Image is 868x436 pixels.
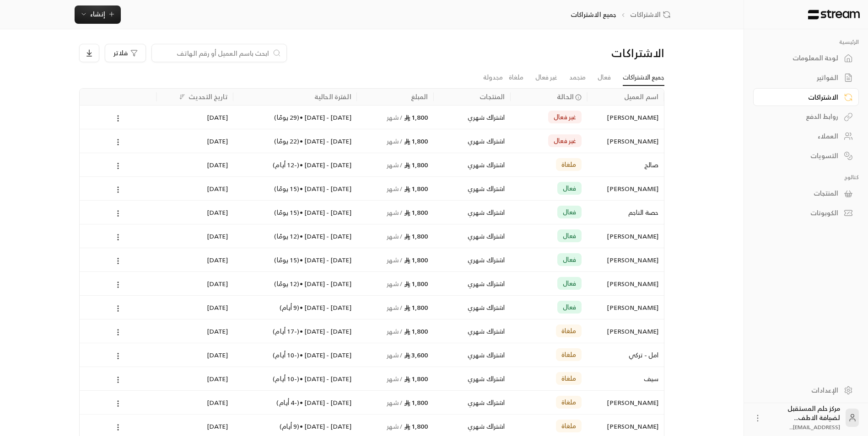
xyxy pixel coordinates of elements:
div: [DATE] - [DATE] • ( 12 يومًا ) [239,272,351,295]
div: اشتراك شهري [439,106,505,129]
span: / شهر [387,112,403,123]
div: اشتراك شهري [439,367,505,390]
div: اشتراك شهري [439,343,505,367]
div: الكوبونات [765,208,838,218]
div: المبلغ [411,91,428,102]
button: Sort [177,91,188,102]
span: / شهر [387,135,403,147]
div: [DATE] - [DATE] • ( -17 أيام ) [239,319,351,343]
a: ملغاة [509,69,523,85]
span: / شهر [387,159,403,170]
span: / شهر [387,325,403,337]
div: [DATE] [162,319,228,343]
div: حصة الناجم [593,201,658,224]
a: متجمد [569,69,586,85]
div: المنتجات [765,189,838,198]
a: الاشتراكات [753,88,859,106]
div: امل - تركي [593,343,658,367]
a: مجدولة [483,69,503,85]
div: 1,800 [362,129,428,153]
p: جميع الاشتراكات [571,10,617,19]
div: [DATE] [162,296,228,319]
div: الفترة الحالية [314,91,351,102]
span: [EMAIL_ADDRESS].... [789,422,840,432]
div: اشتراك شهري [439,391,505,414]
div: [DATE] - [DATE] • ( 15 يومًا ) [239,201,351,224]
div: [DATE] [162,106,228,129]
div: [PERSON_NAME] [593,106,658,129]
div: روابط الدفع [765,112,838,121]
div: تاريخ التحديث [189,91,228,102]
div: الاشتراكات [525,46,664,60]
div: اشتراك شهري [439,272,505,295]
div: اشتراك شهري [439,177,505,200]
div: التسويات [765,151,838,160]
div: [DATE] - [DATE] • ( 29 يومًا ) [239,106,351,129]
a: غير فعال [535,69,557,85]
p: كتالوج [753,174,859,181]
div: اشتراك شهري [439,296,505,319]
div: [DATE] [162,272,228,295]
div: [DATE] [162,153,228,176]
div: مركز حلم المستقبل لضيافة الاطف... [768,404,840,431]
div: [DATE] - [DATE] • ( 22 يومًا ) [239,129,351,153]
input: ابحث باسم العميل أو رقم الهاتف [157,48,269,58]
a: الاشتراكات [630,10,674,19]
a: الإعدادات [753,381,859,399]
span: / شهر [387,349,403,361]
a: الكوبونات [753,204,859,222]
div: 1,800 [362,224,428,248]
div: [DATE] - [DATE] • ( 15 يومًا ) [239,177,351,200]
span: / شهر [387,278,403,289]
div: [DATE] [162,367,228,390]
div: الفواتير [765,73,838,82]
a: العملاء [753,128,859,145]
div: اشتراك شهري [439,319,505,343]
p: الرئيسية [753,38,859,46]
div: [DATE] [162,248,228,271]
span: فعال [563,184,577,193]
span: / شهر [387,254,403,266]
span: ملغاة [561,160,577,169]
a: الفواتير [753,69,859,87]
div: 1,800 [362,391,428,414]
div: [DATE] [162,177,228,200]
span: فعال [563,207,577,217]
div: [PERSON_NAME] [593,272,658,295]
a: المنتجات [753,185,859,202]
img: Logo [807,10,861,20]
span: / شهر [387,373,403,384]
span: / شهر [387,302,403,313]
div: الإعدادات [765,386,838,395]
div: 1,800 [362,153,428,176]
div: [DATE] - [DATE] • ( 12 يومًا ) [239,224,351,248]
span: فلاتر [113,50,128,56]
span: / شهر [387,420,403,432]
a: التسويات [753,147,859,165]
span: فعال [563,303,577,312]
div: [PERSON_NAME] [593,391,658,414]
div: [DATE] - [DATE] • ( -12 أيام ) [239,153,351,176]
div: [DATE] [162,343,228,367]
div: المنتجات [480,91,505,102]
div: اشتراك شهري [439,201,505,224]
span: فعال [563,231,577,240]
div: [DATE] - [DATE] • ( -4 أيام ) [239,391,351,414]
span: / شهر [387,183,403,194]
div: لوحة المعلومات [765,53,838,63]
div: [DATE] [162,224,228,248]
div: سيف [593,367,658,390]
div: [DATE] [162,201,228,224]
div: [PERSON_NAME] [593,177,658,200]
div: اشتراك شهري [439,129,505,153]
div: 1,800 [362,201,428,224]
span: ملغاة [561,374,577,383]
span: ملغاة [561,326,577,335]
div: العملاء [765,132,838,141]
span: إنشاء [90,8,105,20]
div: [PERSON_NAME] [593,224,658,248]
span: غير فعال [554,112,576,122]
div: [DATE] - [DATE] • ( 15 يومًا ) [239,248,351,271]
span: / شهر [387,207,403,218]
div: 1,800 [362,272,428,295]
